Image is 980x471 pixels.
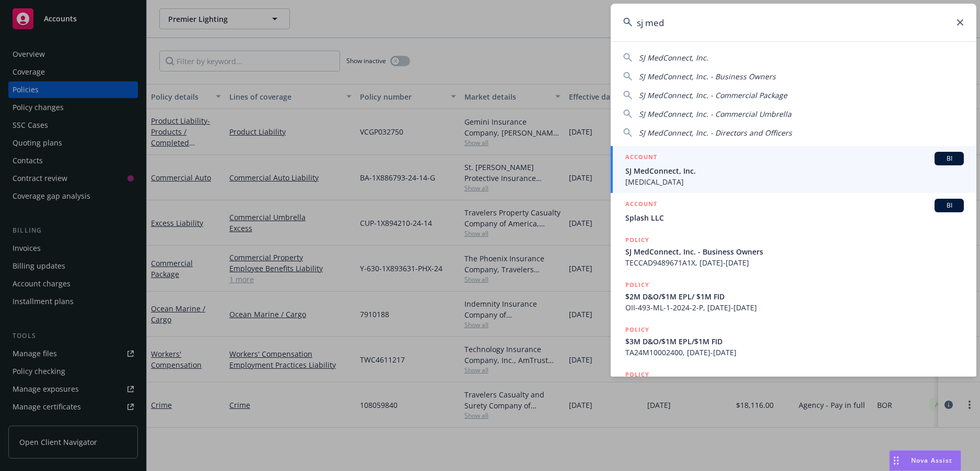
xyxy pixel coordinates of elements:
span: SJ MedConnect, Inc. - Commercial Package [639,90,787,100]
span: TA24M10002400, [DATE]-[DATE] [625,347,964,358]
span: Nova Assist [911,456,952,465]
a: POLICY$3M D&O/$1M EPL/$1M FIDTA24M10002400, [DATE]-[DATE] [611,319,976,364]
span: SJ MedConnect, Inc. - Business Owners [639,71,776,81]
a: ACCOUNTBISplash LLC [611,193,976,229]
h5: POLICY [625,235,649,245]
a: POLICY [611,364,976,408]
span: $3M D&O/$1M EPL/$1M FID [625,336,964,347]
span: SJ MedConnect, Inc. - Commercial Umbrella [639,109,791,119]
input: Search... [611,4,976,41]
h5: POLICY [625,280,649,290]
span: OII-493-ML-1-2024-2-P, [DATE]-[DATE] [625,302,964,313]
h5: ACCOUNT [625,152,657,164]
span: SJ MedConnect, Inc. - Business Owners [625,246,964,257]
span: SJ MedConnect, Inc. - Directors and Officers [639,128,792,138]
span: SJ MedConnect, Inc. [625,165,964,176]
h5: ACCOUNT [625,199,657,211]
a: ACCOUNTBISJ MedConnect, Inc.[MEDICAL_DATA] [611,146,976,193]
h5: POLICY [625,324,649,335]
span: SJ MedConnect, Inc. [639,53,708,63]
a: POLICY$2M D&O/$1M EPL/ $1M FIDOII-493-ML-1-2024-2-P, [DATE]-[DATE] [611,274,976,319]
span: [MEDICAL_DATA] [625,176,964,187]
span: Splash LLC [625,212,964,223]
h5: POLICY [625,369,649,380]
span: BI [939,154,960,163]
div: Drag to move [890,451,903,470]
span: TECCAD9489671A1X, [DATE]-[DATE] [625,257,964,268]
span: BI [939,201,960,210]
a: POLICYSJ MedConnect, Inc. - Business OwnersTECCAD9489671A1X, [DATE]-[DATE] [611,229,976,274]
button: Nova Assist [889,450,961,471]
span: $2M D&O/$1M EPL/ $1M FID [625,291,964,302]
